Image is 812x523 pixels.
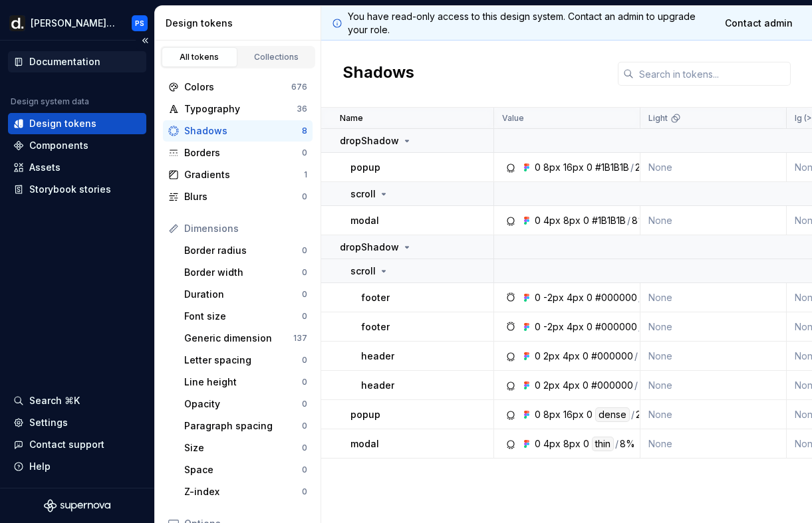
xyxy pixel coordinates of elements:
[640,153,787,182] td: None
[543,350,560,363] div: 2px
[543,437,561,451] div: 4px
[632,214,647,227] div: 8%
[563,437,581,451] div: 8px
[163,186,313,207] a: Blurs0
[8,51,146,72] a: Documentation
[563,350,580,363] div: 4px
[179,481,313,502] a: Z-index0
[163,120,313,142] a: Shadows8
[587,161,593,174] div: 0
[725,17,793,30] span: Contact admin
[535,437,541,451] div: 0
[302,421,307,431] div: 0
[640,312,787,342] td: None
[302,148,307,158] div: 0
[29,438,104,451] div: Contact support
[583,214,589,227] div: 0
[179,350,313,371] a: Letter spacing0
[631,407,634,422] div: /
[535,379,541,392] div: 0
[350,437,379,451] p: modal
[184,419,302,433] div: Paragraph spacing
[179,459,313,480] a: Space0
[350,214,379,227] p: modal
[627,214,630,227] div: /
[595,320,637,334] div: #000000
[638,320,642,334] div: /
[634,350,638,363] div: /
[184,146,302,159] div: Borders
[136,31,154,50] button: Collapse sidebar
[179,262,313,283] a: Border width0
[44,499,110,512] svg: Supernova Logo
[595,407,630,422] div: dense
[543,214,561,227] div: 4px
[587,407,593,422] div: 0
[184,310,302,323] div: Font size
[184,102,297,116] div: Typography
[8,456,146,477] button: Help
[583,437,589,451] div: 0
[3,9,152,37] button: [PERSON_NAME] UIPS
[291,82,307,92] div: 676
[29,394,80,407] div: Search ⌘K
[163,142,313,163] a: Borders0
[166,17,315,30] div: Design tokens
[9,15,25,31] img: b918d911-6884-482e-9304-cbecc30deec6.png
[184,190,302,203] div: Blurs
[179,306,313,327] a: Font size0
[592,214,626,227] div: #1B1B1B
[640,206,787,235] td: None
[640,429,787,459] td: None
[302,311,307,322] div: 0
[340,113,363,124] p: Name
[184,397,302,411] div: Opacity
[8,157,146,178] a: Assets
[630,161,634,174] div: /
[184,354,302,367] div: Letter spacing
[535,214,541,227] div: 0
[592,437,614,451] div: thin
[583,350,589,363] div: 0
[563,214,581,227] div: 8px
[184,332,293,345] div: Generic dimension
[179,284,313,305] a: Duration0
[135,18,144,29] div: PS
[297,104,307,114] div: 36
[635,161,655,174] div: 25%
[543,407,561,422] div: 8px
[348,10,711,37] p: You have read-only access to this design system. Contact an admin to upgrade your role.
[179,328,313,349] a: Generic dimension137
[638,291,642,304] div: /
[591,350,633,363] div: #000000
[636,407,656,422] div: 25%
[184,80,291,94] div: Colors
[302,399,307,409] div: 0
[302,267,307,278] div: 0
[29,117,96,130] div: Design tokens
[640,400,787,429] td: None
[184,375,302,389] div: Line height
[8,390,146,411] button: Search ⌘K
[543,320,564,334] div: -2px
[716,11,801,35] a: Contact admin
[302,245,307,256] div: 0
[634,62,791,86] input: Search in tokens...
[543,379,560,392] div: 2px
[293,333,307,344] div: 137
[29,460,51,473] div: Help
[184,485,302,498] div: Z-index
[8,113,146,134] a: Design tokens
[163,164,313,185] a: Gradients1
[543,161,561,174] div: 8px
[8,179,146,200] a: Storybook stories
[302,443,307,453] div: 0
[563,379,580,392] div: 4px
[361,350,394,363] p: header
[535,291,541,304] div: 0
[302,465,307,475] div: 0
[634,379,638,392] div: /
[567,291,584,304] div: 4px
[166,52,233,62] div: All tokens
